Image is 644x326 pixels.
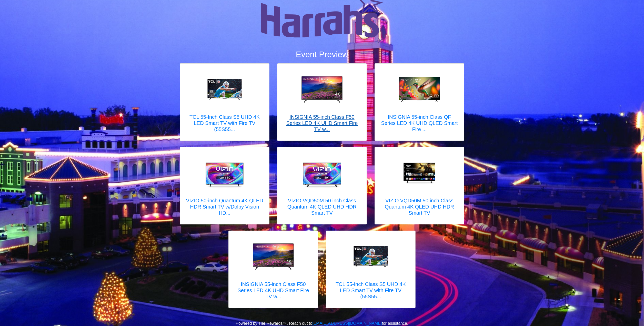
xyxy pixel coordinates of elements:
[312,321,382,325] a: [EMAIL_ADDRESS][DOMAIN_NAME]
[234,236,313,303] a: INSIGNIA 55-inch Class F50 Series LED 4K UHD Smart Fire TV with Alexa Voice Remote (NS-55F501NA26...
[331,281,410,300] h5: TCL 55-Inch Class S5 UHD 4K LED Smart TV with Fire TV (55S55...
[283,114,361,132] h5: INSIGNIA 55-inch Class F50 Series LED 4K UHD Smart Fire TV w...
[380,197,459,216] h5: VIZIO VQD50M 50 inch Class Quantum 4K QLED UHD HDR Smart TV
[380,69,459,135] a: INSIGNIA 55-inch Class QF Series LED 4K UHD QLED Smart Fire TV with Alexa Voice Remote (NS55-UQFL...
[204,69,245,110] img: TCL 55-Inch Class S5 UHD 4K LED Smart TV with Fire TV (55S551F, 2024 Model), Dolby Vision, HDR PR...
[380,152,459,219] a: VIZIO VQD50M 50 inch Class Quantum 4K QLED UHD HDR Smart TV VIZIO VQD50M 50 inch Class Quantum 4K...
[399,77,440,102] img: INSIGNIA 55-inch Class QF Series LED 4K UHD QLED Smart Fire TV with Alexa Voice Remote (NS55-UQFL26)
[331,236,410,303] a: TCL 55-Inch Class S5 UHD 4K LED Smart TV with Fire TV (55S551F, 2024 Model), Dolby Vision, HDR PR...
[185,69,264,135] a: TCL 55-Inch Class S5 UHD 4K LED Smart TV with Fire TV (55S551F, 2024 Model), Dolby Vision, HDR PR...
[283,152,361,219] a: VIZIO VQD50M 50 inch Class Quantum 4K QLED UHD HDR Smart TV VIZIO VQD50M 50 inch Class Quantum 4K...
[236,321,408,325] span: Powered by Tier Rewards™. Reach out to for assistance.
[399,161,440,185] img: VIZIO VQD50M 50 inch Class Quantum 4K QLED UHD HDR Smart TV
[185,114,264,132] h5: TCL 55-Inch Class S5 UHD 4K LED Smart TV with Fire TV (55S55...
[253,243,294,270] img: INSIGNIA 55-inch Class F50 Series LED 4K UHD Smart Fire TV with Alexa Voice Remote (NS-55F501NA26)
[204,152,245,193] img: VIZIO 50-inch Quantum 4K QLED HDR Smart TV w/Dolby Vision HDR, WiFi 6, Bluetooth Headphone Capabl...
[180,50,464,59] h2: Event Preview
[301,152,343,193] img: VIZIO VQD50M 50 inch Class Quantum 4K QLED UHD HDR Smart TV
[185,197,264,216] h5: VIZIO 50-inch Quantum 4K QLED HDR Smart TV w/Dolby Vision HD...
[350,236,391,277] img: TCL 55-Inch Class S5 UHD 4K LED Smart TV with Fire TV (55S551F, 2024 Model), Dolby Vision, HDR PR...
[234,281,313,300] h5: INSIGNIA 55-inch Class F50 Series LED 4K UHD Smart Fire TV w...
[283,69,361,135] a: INSIGNIA 55-inch Class F50 Series LED 4K UHD Smart Fire TV with Alexa Voice Remote (NS-55F501NA26...
[301,76,343,102] img: INSIGNIA 55-inch Class F50 Series LED 4K UHD Smart Fire TV with Alexa Voice Remote (NS-55F501NA26)
[283,197,361,216] h5: VIZIO VQD50M 50 inch Class Quantum 4K QLED UHD HDR Smart TV
[380,114,459,132] h5: INSIGNIA 55-inch Class QF Series LED 4K UHD QLED Smart Fire ...
[185,152,264,219] a: VIZIO 50-inch Quantum 4K QLED HDR Smart TV w/Dolby Vision HDR, WiFi 6, Bluetooth Headphone Capabl...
